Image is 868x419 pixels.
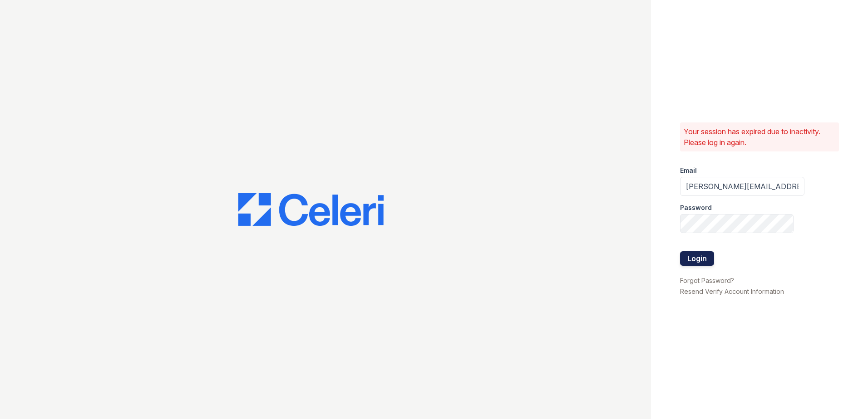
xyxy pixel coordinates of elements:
[680,203,712,212] label: Password
[680,166,697,175] label: Email
[684,126,835,148] p: Your session has expired due to inactivity. Please log in again.
[680,251,714,266] button: Login
[238,193,384,226] img: CE_Logo_Blue-a8612792a0a2168367f1c8372b55b34899dd931a85d93a1a3d3e32e68fde9ad4.png
[680,277,734,284] a: Forgot Password?
[680,287,784,295] a: Resend Verify Account Information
